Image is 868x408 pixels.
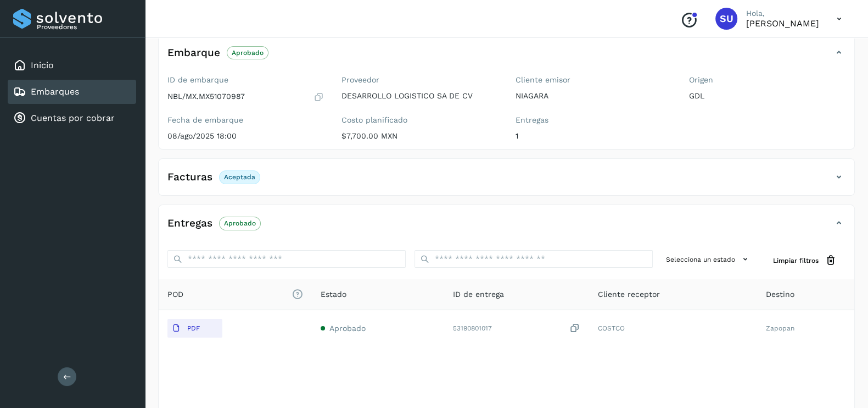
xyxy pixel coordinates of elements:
[8,80,136,104] div: Embarques
[516,75,672,85] label: Cliente emisor
[689,91,845,101] p: GDL
[31,86,79,97] a: Embarques
[341,115,498,125] label: Costo planificado
[31,60,54,70] a: Inicio
[8,53,136,78] div: Inicio
[167,289,303,300] span: POD
[662,250,755,268] button: Selecciona un estado
[167,131,324,141] p: 08/ago/2025 18:00
[764,250,845,271] button: Limpiar filtros
[167,217,212,230] h4: Entregas
[232,49,264,57] p: Aprobado
[341,131,498,141] p: $7,700.00 MXN
[167,75,324,85] label: ID de embarque
[689,75,845,85] label: Origen
[167,47,220,59] h4: Embarque
[597,289,659,300] span: Cliente receptor
[452,289,503,300] span: ID de entrega
[187,324,200,332] p: PDF
[773,256,819,266] span: Limpiar filtros
[167,92,245,101] p: NBL/MX.MX51070987
[516,91,672,101] p: NIAGARA
[757,310,854,346] td: Zapopan
[167,319,222,338] button: PDF
[746,18,819,29] p: Sayra Ugalde
[766,289,794,300] span: Destino
[321,289,346,300] span: Estado
[159,214,854,241] div: EntregasAprobado
[167,115,324,125] label: Fecha de embarque
[746,9,819,18] p: Hola,
[31,113,115,123] a: Cuentas por cobrar
[159,168,854,195] div: FacturasAceptada
[329,324,366,333] span: Aprobado
[516,131,672,141] p: 1
[167,171,212,184] h4: Facturas
[159,43,854,71] div: EmbarqueAprobado
[37,23,132,31] p: Proveedores
[452,323,580,334] div: 53190801017
[341,91,498,101] p: DESARROLLO LOGISTICO SA DE CV
[224,173,255,181] p: Aceptada
[341,75,498,85] label: Proveedor
[8,106,136,130] div: Cuentas por cobrar
[516,115,672,125] label: Entregas
[224,219,256,227] p: Aprobado
[589,310,757,346] td: COSTCO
